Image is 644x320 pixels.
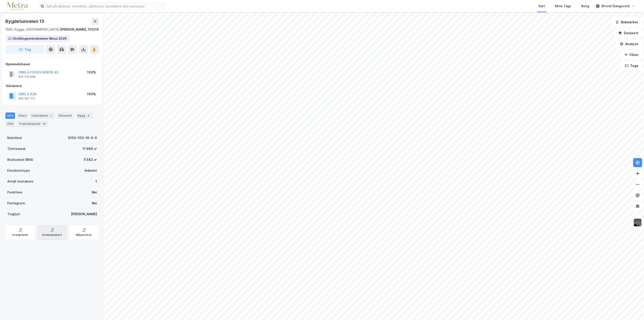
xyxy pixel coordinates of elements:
[87,91,96,97] div: 100%
[621,298,644,320] iframe: Chat Widget
[87,70,96,75] div: 100%
[84,157,97,162] div: 5 583 ㎡
[82,146,97,151] div: 11 990 ㎡
[7,190,22,195] div: Punktleie
[7,211,20,217] div: Tinglyst
[555,3,571,9] div: Mine Tags
[92,200,97,206] div: Nei
[7,146,25,151] div: Tomteareal
[42,233,62,237] div: Kommunekart
[5,18,45,25] div: Bygdetunveien 15
[68,135,97,141] div: 3103-103-16-0-0
[6,83,99,89] div: Gårdeiere
[5,27,59,32] div: 1580, Rygge, [GEOGRAPHIC_DATA]
[95,179,97,184] div: 1
[42,122,46,126] div: 16
[5,112,15,119] div: Info
[621,61,642,70] button: Tags
[7,200,25,206] div: Festegrunn
[85,168,97,173] div: Industri
[620,50,642,59] button: Filter
[30,112,55,119] div: Leietakere
[92,190,97,195] div: Nei
[12,233,28,237] div: Arealplaner
[17,112,28,119] div: Eiere
[13,36,67,41] div: Utviklingseiendommer Moss 2025
[612,18,642,27] button: Bokmerker
[44,3,165,10] input: Søk på adresse, matrikkel, gårdeiere, leietakere eller personer
[7,135,22,141] div: Matrikkel
[621,298,644,320] div: Kontrollprogram for chat
[5,121,15,127] div: ESG
[86,113,91,118] div: 4
[18,75,36,79] div: 916 170 858
[6,61,99,67] div: Hjemmelshaver
[581,3,589,9] div: Bolig
[7,179,33,184] div: Antall leietakere
[18,97,35,100] div: 910 747 711
[7,2,28,10] img: metra-logo.256734c3b2bbffee19d4.png
[7,168,30,173] div: Eiendomstype
[616,39,642,49] button: Analyse
[7,157,33,162] div: Bruksareal (BRA)
[539,3,545,9] div: Kart
[60,27,99,32] div: [PERSON_NAME], 103/16
[5,45,44,54] button: Tag
[57,112,74,119] div: Datasett
[633,218,642,227] img: 9k=
[601,3,629,9] div: Øivind Slangsvold
[76,112,92,119] div: Bygg
[17,121,48,127] div: Transaksjoner
[615,29,642,38] button: Datasett
[49,113,53,118] div: 1
[76,233,92,237] div: Miljøstatus
[71,211,97,217] div: [PERSON_NAME]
